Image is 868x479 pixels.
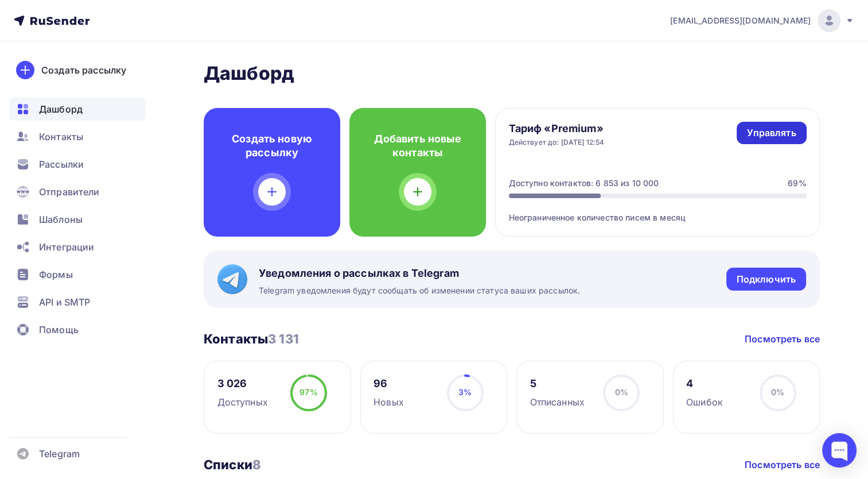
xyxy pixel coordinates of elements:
div: 3 026 [217,377,268,391]
div: Доступно контактов: 6 853 из 10 000 [509,177,659,189]
a: Шаблоны [9,208,146,231]
span: Помощь [39,323,79,337]
div: Создать рассылку [41,63,126,77]
a: Посмотреть все [745,332,820,346]
span: 3 131 [268,331,299,346]
a: Посмотреть все [745,458,820,472]
a: Формы [9,263,146,286]
span: Отправители [39,185,100,199]
a: [EMAIL_ADDRESS][DOMAIN_NAME] [670,9,854,32]
div: 69% [788,177,806,189]
span: Дашборд [39,102,83,116]
h3: Контакты [204,331,299,347]
span: API и SMTP [39,295,90,309]
span: 0% [614,387,628,397]
a: Контакты [9,125,146,148]
h4: Тариф «Premium» [509,122,605,136]
span: 97% [299,387,317,397]
div: Действует до: [DATE] 12:54 [509,138,605,147]
span: Интеграции [39,240,94,254]
span: Рассылки [39,157,84,171]
h4: Создать новую рассылку [222,132,322,160]
h2: Дашборд [204,62,820,85]
div: Доступных [217,395,268,409]
span: Шаблоны [39,213,83,226]
span: Формы [39,268,73,281]
span: 0% [771,387,784,397]
span: Уведомления о рассылках в Telegram [259,266,580,280]
span: 3% [458,387,472,397]
a: Рассылки [9,153,146,176]
div: 4 [686,377,723,391]
div: Ошибок [686,395,723,409]
div: Управлять [747,126,796,140]
div: 96 [373,377,404,391]
h3: Списки [204,457,261,473]
span: [EMAIL_ADDRESS][DOMAIN_NAME] [670,15,811,26]
div: Новых [373,395,404,409]
div: Неограниченное количество писем в месяц [509,198,807,223]
a: Отправители [9,180,146,203]
span: Контакты [39,130,83,144]
a: Дашборд [9,98,146,121]
div: Отписанных [530,395,585,409]
span: 8 [252,457,261,472]
span: Telegram уведомления будут сообщать об изменении статуса ваших рассылок. [259,285,580,296]
span: Telegram [39,447,80,461]
div: 5 [530,377,585,391]
div: Подключить [737,273,796,286]
h4: Добавить новые контакты [368,132,468,160]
